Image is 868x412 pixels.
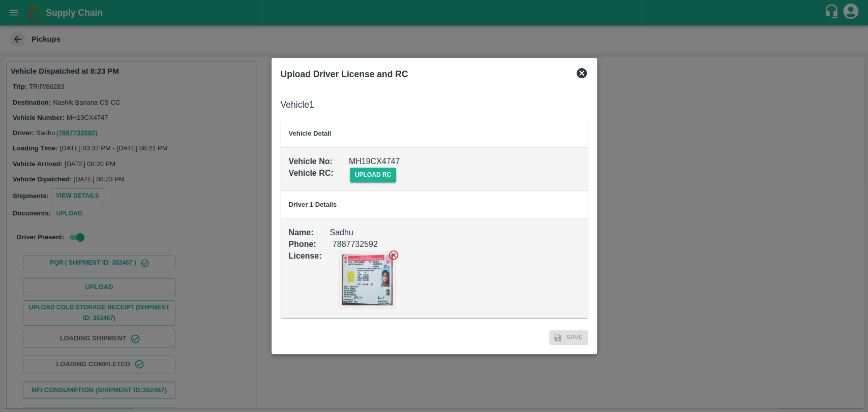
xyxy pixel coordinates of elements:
span: upload rc [350,168,397,182]
h6: Vehicle 1 [281,98,588,112]
b: Upload Driver License and RC [281,69,408,79]
div: Sadhu [313,211,353,239]
img: https://app.vegrow.in/rails/active_storage/blobs/redirect/eyJfcmFpbHMiOnsiZGF0YSI6MjkyNzI1NywicHV... [342,255,393,305]
b: License : [289,251,322,260]
div: 7887732592 [316,223,378,250]
b: Vehicle Detail [289,130,332,137]
b: Driver 1 Details [289,201,337,208]
b: Vehicle RC : [289,169,334,177]
div: MH19CX4747 [333,140,400,168]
